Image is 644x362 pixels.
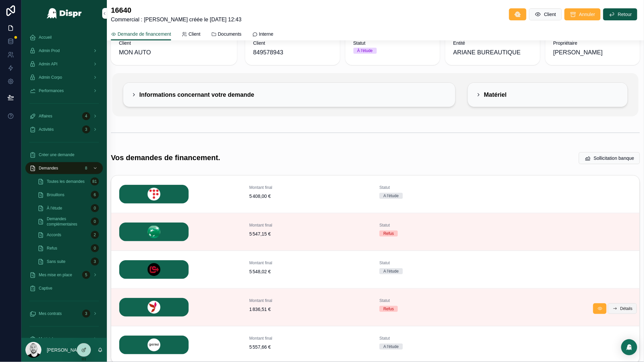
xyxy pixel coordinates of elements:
a: Demandes complémentaires0 [33,216,103,228]
span: MON AUTO [119,48,151,57]
span: 5 408,00 € [250,193,372,200]
button: Annuler [565,8,601,20]
div: 0 [91,244,99,252]
span: Brouillons [47,192,64,198]
span: Client [253,40,332,46]
span: Mes contrats [39,311,62,316]
div: 3 [91,258,99,266]
span: Annuler [579,11,595,18]
div: A l'étude [383,344,399,350]
button: Retour [603,8,637,20]
span: Statut [353,40,432,46]
div: 81 [91,177,99,186]
a: Activités3 [25,123,103,135]
div: 8 [82,164,90,172]
a: Demande de financement [111,28,171,41]
span: 849578943 [253,48,332,57]
span: Statut [379,336,502,341]
img: App logo [46,8,82,19]
a: Mes contrats3 [25,308,103,320]
div: scrollable content [21,27,107,338]
span: Demandes complémentaires [47,216,88,227]
span: Retour [618,11,632,18]
div: Refus [383,306,394,312]
span: Montant final [250,260,372,266]
span: Demandes [39,165,58,171]
span: Captive [39,286,52,291]
a: Mes mise en place5 [25,269,103,281]
a: Performances [25,85,103,97]
a: Interne [252,28,274,41]
span: À l'étude [47,206,62,211]
div: 4 [82,112,90,120]
div: 2 [91,231,99,239]
a: Captive [25,282,103,294]
img: MUTUALEASE.png [119,298,189,317]
span: Performances [39,88,64,93]
div: A l'étude [383,268,399,274]
h1: 16640 [111,5,241,16]
div: Open Intercom Messenger [621,339,637,355]
span: Toutes les demandes [47,179,85,184]
button: Client [529,8,562,20]
span: Détails [620,306,633,311]
span: Mes mise en place [39,272,72,278]
div: 0 [91,218,99,226]
span: Montant final [250,185,372,190]
span: Affaires [39,113,52,119]
div: Refus [383,231,394,237]
div: A l'étude [383,193,399,199]
div: 3 [82,125,90,133]
span: Demande de financement [118,31,171,37]
p: [PERSON_NAME] [47,347,85,353]
h1: Vos demandes de financement. [111,153,220,163]
a: Admin Corpo [25,71,103,83]
span: 5 547,15 € [250,231,372,237]
a: Client [182,28,200,41]
div: À l'étude [357,48,373,54]
a: Affaires4 [25,110,103,122]
a: Matériel [25,333,103,345]
span: Commercial : [PERSON_NAME] créée le [DATE] 12:43 [111,16,241,24]
span: Créer une demande [39,152,74,157]
span: Entité [453,40,532,46]
a: Créer une demande [25,149,103,161]
span: Statut [379,185,502,190]
a: Accueil [25,31,103,43]
img: LEASECOM.png [119,185,189,204]
span: Statut [379,298,502,303]
span: 1 836,51 € [250,306,372,313]
img: LOCAM.png [119,260,189,279]
h2: Informations concernant votre demande [139,91,254,99]
span: Accords [47,232,61,238]
span: Refus [47,246,57,251]
a: Toutes les demandes81 [33,175,103,188]
a: Sans suite3 [33,256,103,268]
span: Client [188,31,200,37]
span: Montant final [250,336,372,341]
span: Client [119,40,229,46]
span: Client [544,11,556,18]
span: Sans suite [47,259,65,264]
button: Sollicitation banque [579,152,640,164]
img: GREN.png [119,336,189,354]
img: BNP.png [119,223,189,241]
span: 5 548,02 € [250,268,372,275]
span: Admin Corpo [39,75,62,80]
a: Demandes8 [25,162,103,174]
span: Propriétaire [553,40,632,46]
span: Statut [379,223,502,228]
span: Interne [259,31,274,37]
span: Admin API [39,61,57,67]
span: [PERSON_NAME] [553,48,603,57]
span: Admin Prod [39,48,60,53]
span: ARIANE BUREAUTIQUE [453,48,521,57]
div: 0 [91,204,99,212]
span: 5 557,66 € [250,344,372,350]
a: Admin API [25,58,103,70]
span: Accueil [39,35,52,40]
span: Statut [379,260,502,266]
a: Refus0 [33,242,103,254]
span: Sollicitation banque [594,155,634,161]
a: Accords2 [33,229,103,241]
